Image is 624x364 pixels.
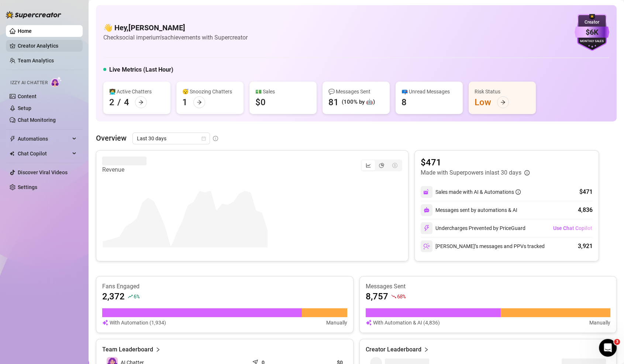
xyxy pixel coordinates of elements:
[423,189,430,195] img: svg%3e
[435,188,521,196] div: Sales made with AI & Automations
[423,243,430,250] img: svg%3e
[103,23,248,33] h4: 👋 Hey, [PERSON_NAME]
[197,100,202,105] span: arrow-right
[421,222,525,234] div: Undercharges Prevented by PriceGuard
[500,100,506,105] span: arrow-right
[366,319,372,327] img: svg%3e
[553,222,593,234] button: Use Chat Copilot
[96,133,127,144] article: Overview
[401,96,407,108] div: 8
[10,151,14,156] img: Chat Copilot
[421,204,517,216] div: Messages sent by automations & AI
[255,87,311,96] div: 💵 Sales
[421,168,521,177] article: Made with Superpowers in last 30 days
[137,133,206,144] span: Last 30 days
[397,293,406,300] span: 68 %
[102,291,125,302] article: 2,372
[361,159,402,171] div: segmented control
[424,345,429,354] span: right
[18,133,70,145] span: Automations
[578,206,593,214] div: 4,836
[421,240,545,252] div: [PERSON_NAME]’s messages and PPVs tracked
[366,282,611,291] article: Messages Sent
[182,96,187,108] div: 1
[182,87,238,96] div: 😴 Snoozing Chatters
[575,14,609,51] img: purple-badge-B9DA21FR.svg
[575,19,609,26] div: Creator
[109,65,173,74] h5: Live Metrics (Last Hour)
[328,96,339,108] div: 81
[18,184,37,190] a: Settings
[392,163,397,168] span: dollar-circle
[102,165,146,174] article: Revenue
[128,294,133,299] span: rise
[18,169,68,175] a: Discover Viral Videos
[475,87,530,96] div: Risk Status
[134,293,139,300] span: 6 %
[109,96,114,108] div: 2
[110,319,166,327] article: With Automation (1,934)
[10,136,15,142] span: thunderbolt
[138,100,144,105] span: arrow-right
[124,96,129,108] div: 4
[328,87,384,96] div: 💬 Messages Sent
[424,207,430,213] img: svg%3e
[109,87,165,96] div: 👩‍💻 Active Chatters
[155,345,161,354] span: right
[516,189,521,195] span: info-circle
[10,79,48,86] span: Izzy AI Chatter
[18,58,54,63] a: Team Analytics
[579,188,593,196] div: $471
[379,163,384,168] span: pie-chart
[589,319,610,327] article: Manually
[578,242,593,251] div: 3,921
[366,345,421,354] article: Creator Leaderboard
[391,294,396,299] span: fall
[366,163,371,168] span: line-chart
[575,39,609,44] div: Monthly Sales
[18,28,32,34] a: Home
[18,40,77,52] a: Creator Analytics
[6,11,61,18] img: logo-BBDzfeDw.svg
[373,319,440,327] article: With Automation & AI (4,836)
[18,148,70,159] span: Chat Copilot
[366,291,388,302] article: 8,757
[51,76,62,87] img: AI Chatter
[524,170,530,175] span: info-circle
[553,225,592,231] span: Use Chat Copilot
[18,105,31,111] a: Setup
[255,96,266,108] div: $0
[102,282,347,291] article: Fans Engaged
[421,157,530,168] article: $471
[342,98,375,107] div: (100% by 🤖)
[18,93,37,99] a: Content
[102,345,153,354] article: Team Leaderboard
[201,136,206,141] span: calendar
[401,87,457,96] div: 📪 Unread Messages
[103,33,248,42] article: Check social imperium's achievements with Supercreator
[599,339,617,357] iframe: Intercom live chat
[102,319,108,327] img: svg%3e
[18,117,56,123] a: Chat Monitoring
[423,225,430,231] img: svg%3e
[575,27,609,38] div: $6K
[213,136,218,141] span: info-circle
[614,339,620,345] span: 3
[326,319,347,327] article: Manually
